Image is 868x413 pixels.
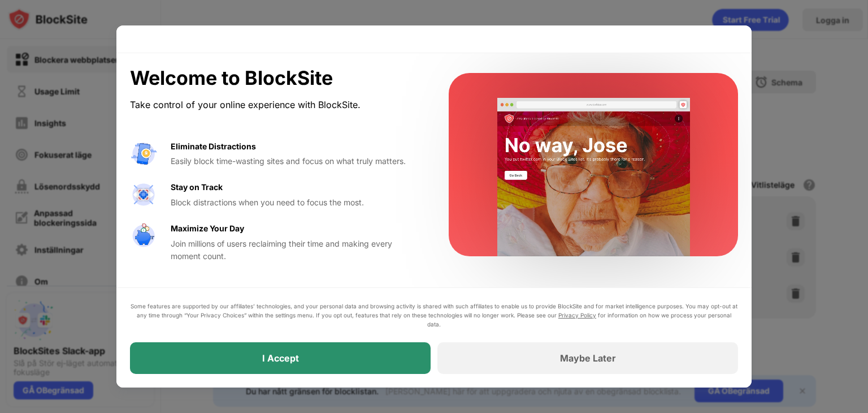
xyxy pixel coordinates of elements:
div: Easily block time-wasting sites and focus on what truly matters. [171,155,422,167]
a: Privacy Policy [558,312,596,319]
img: value-avoid-distractions.svg [130,140,157,167]
div: Stay on Track [171,181,223,193]
div: Maybe Later [560,352,616,364]
div: I Accept [262,352,299,364]
div: Eliminate Distractions [171,140,256,153]
img: value-safe-time.svg [130,222,157,249]
div: Join millions of users reclaiming their time and making every moment count. [171,238,422,263]
div: Take control of your online experience with BlockSite. [130,97,422,113]
img: value-focus.svg [130,181,157,208]
div: Maximize Your Day [171,222,244,235]
div: Some features are supported by our affiliates’ technologies, and your personal data and browsing ... [130,302,738,329]
div: Block distractions when you need to focus the most. [171,196,422,209]
div: Welcome to BlockSite [130,67,422,90]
